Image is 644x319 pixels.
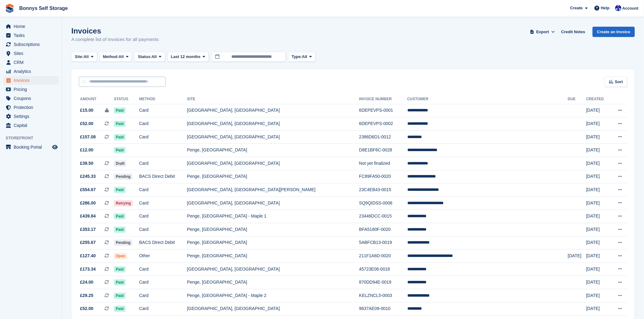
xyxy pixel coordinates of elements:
td: [DATE] [586,276,610,289]
td: Not yet finalized [359,157,407,170]
button: Status: All [134,52,165,62]
img: Rebecca Gray [615,5,621,11]
span: Paid [114,121,125,127]
td: Penge, [GEOGRAPHIC_DATA] [187,223,359,236]
a: menu [3,22,59,31]
td: 23446DCC-0015 [359,210,407,223]
span: Home [14,22,51,31]
th: Site [187,94,359,104]
span: £255.67 [80,239,96,246]
a: menu [3,103,59,112]
span: £286.00 [80,200,96,206]
span: Paid [114,134,125,140]
span: All [152,54,157,60]
span: £29.25 [80,292,93,299]
td: [DATE] [586,236,610,249]
td: [DATE] [586,196,610,210]
a: menu [3,58,59,67]
td: [DATE] [586,144,610,157]
span: Analytics [14,67,51,76]
span: Export [536,29,549,35]
td: 6DEPEVPS-0002 [359,117,407,131]
button: Export [529,27,556,37]
a: menu [3,31,59,40]
span: £439.84 [80,213,96,219]
a: menu [3,94,59,103]
span: CRM [14,58,51,67]
span: £157.08 [80,134,96,140]
span: Paid [114,306,125,312]
td: [GEOGRAPHIC_DATA], [GEOGRAPHIC_DATA][PERSON_NAME] [187,183,359,197]
td: Penge, [GEOGRAPHIC_DATA] - Maple 1 [187,210,359,223]
td: [DATE] [586,117,610,131]
span: Help [601,5,610,11]
a: Bonnys Self Storage [17,3,70,13]
td: 6DEPEVPS-0001 [359,104,407,117]
td: [GEOGRAPHIC_DATA], [GEOGRAPHIC_DATA] [187,157,359,170]
span: Invoices [14,76,51,85]
span: £554.67 [80,186,96,193]
th: Customer [407,94,568,104]
td: [GEOGRAPHIC_DATA], [GEOGRAPHIC_DATA] [187,196,359,210]
td: 870DD94E-0019 [359,276,407,289]
td: BACS Direct Debit [139,236,187,249]
p: A complete list of invoices for all payments [71,36,159,43]
td: [DATE] [586,170,610,183]
a: Create an Invoice [593,27,635,37]
span: Type: [292,54,302,60]
td: 45723E06-0018 [359,263,407,276]
img: stora-icon-8386f47178a22dfd0bd8f6a31ec36ba5ce8667c1dd55bd0f319d3a0aa187defe.svg [5,4,14,13]
a: menu [3,49,59,58]
span: Pending [114,173,132,180]
td: Card [139,130,187,144]
td: [DATE] [586,157,610,170]
a: menu [3,40,59,49]
td: Penge, [GEOGRAPHIC_DATA] [187,236,359,249]
span: All [119,54,124,60]
button: Site: All [71,52,97,62]
td: 9637AE09-0010 [359,302,407,316]
td: [DATE] [586,263,610,276]
h1: Invoices [71,27,159,35]
span: £15.00 [80,107,93,114]
td: Card [139,210,187,223]
span: Capital [14,121,51,130]
td: BACS Direct Debit [139,170,187,183]
span: £353.17 [80,226,96,233]
td: SQ9QIDSS-0006 [359,196,407,210]
td: [GEOGRAPHIC_DATA], [GEOGRAPHIC_DATA] [187,130,359,144]
td: KELZNCL5-0003 [359,289,407,303]
span: Protection [14,103,51,112]
td: [GEOGRAPHIC_DATA], [GEOGRAPHIC_DATA] [187,302,359,316]
a: menu [3,76,59,85]
td: 5ABFCB13-0019 [359,236,407,249]
span: Paid [114,147,125,153]
span: Paid [114,266,125,272]
td: BFA5180F-0020 [359,223,407,236]
td: [DATE] [586,249,610,263]
td: Card [139,196,187,210]
td: Card [139,263,187,276]
td: Penge, [GEOGRAPHIC_DATA] [187,144,359,157]
td: Card [139,104,187,117]
span: Sort [615,79,623,85]
th: Created [586,94,610,104]
span: £173.34 [80,266,96,272]
span: Paid [114,213,125,219]
span: £245.33 [80,173,96,180]
td: [DATE] [586,104,610,117]
th: Invoice Number [359,94,407,104]
td: [DATE] [586,130,610,144]
a: menu [3,67,59,76]
span: Draft [114,160,126,167]
td: Card [139,183,187,197]
span: Paid [114,293,125,299]
td: FC89FA50-0020 [359,170,407,183]
a: menu [3,85,59,94]
span: Pricing [14,85,51,94]
td: Penge, [GEOGRAPHIC_DATA] [187,170,359,183]
span: Create [570,5,583,11]
th: Status [114,94,139,104]
th: Amount [79,94,114,104]
td: [GEOGRAPHIC_DATA], [GEOGRAPHIC_DATA] [187,104,359,117]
